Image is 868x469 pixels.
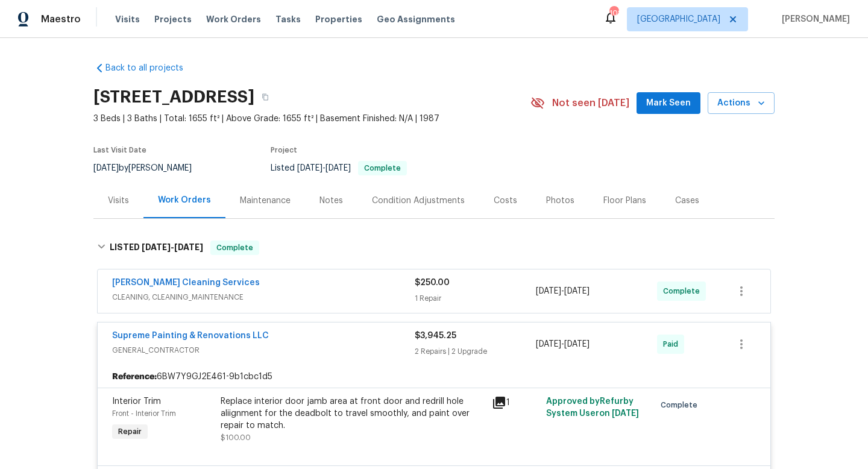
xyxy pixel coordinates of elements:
span: Maestro [41,13,81,25]
span: [DATE] [93,164,119,172]
span: Interior Trim [112,397,161,406]
h2: [STREET_ADDRESS] [93,91,254,103]
button: Mark Seen [637,92,700,115]
span: [DATE] [612,409,639,418]
div: Replace interior door jamb area at front door and redrill hole aliignment for the deadbolt to tra... [221,395,485,432]
div: Work Orders [158,194,211,206]
a: Supreme Painting & Renovations LLC [112,332,269,340]
span: Projects [154,13,192,25]
span: Front - Interior Trim [112,410,176,417]
span: Mark Seen [646,96,691,111]
button: Copy Address [254,86,276,108]
span: - [297,164,351,172]
span: Last Visit Date [93,146,146,154]
span: $100.00 [221,434,251,441]
span: Paid [663,338,683,350]
div: 102 [609,7,618,19]
span: Properties [315,13,362,25]
span: [GEOGRAPHIC_DATA] [637,13,720,25]
span: - [536,285,590,297]
div: 1 [492,395,539,410]
span: [PERSON_NAME] [777,13,850,25]
div: Maintenance [240,195,291,207]
span: Complete [359,165,406,172]
span: [DATE] [564,340,590,348]
span: Repair [113,426,146,438]
span: Work Orders [206,13,261,25]
div: Notes [319,195,343,207]
span: Complete [663,285,705,297]
span: - [536,338,590,350]
span: Complete [661,399,702,411]
span: Actions [717,96,765,111]
div: 1 Repair [415,292,536,304]
div: Photos [546,195,574,207]
span: CLEANING, CLEANING_MAINTENANCE [112,291,415,303]
div: Costs [494,195,517,207]
div: Cases [675,195,699,207]
span: Tasks [275,15,301,24]
span: [DATE] [142,243,171,251]
span: [DATE] [297,164,322,172]
div: Condition Adjustments [372,195,465,207]
div: Floor Plans [603,195,646,207]
button: Actions [708,92,775,115]
span: 3 Beds | 3 Baths | Total: 1655 ft² | Above Grade: 1655 ft² | Basement Finished: N/A | 1987 [93,113,530,125]
span: $250.00 [415,279,450,287]
span: Complete [212,242,258,254]
div: LISTED [DATE]-[DATE]Complete [93,228,775,267]
span: - [142,243,203,251]
div: by [PERSON_NAME] [93,161,206,175]
span: [DATE] [564,287,590,295]
span: $3,945.25 [415,332,456,340]
span: Project [271,146,297,154]
div: 2 Repairs | 2 Upgrade [415,345,536,357]
div: Visits [108,195,129,207]
span: [DATE] [174,243,203,251]
span: Visits [115,13,140,25]
span: [DATE] [536,340,561,348]
span: Approved by Refurby System User on [546,397,639,418]
b: Reference: [112,371,157,383]
span: Not seen [DATE] [552,97,629,109]
a: [PERSON_NAME] Cleaning Services [112,279,260,287]
div: 6BW7Y9GJ2E461-9b1cbc1d5 [98,366,770,388]
a: Back to all projects [93,62,209,74]
span: GENERAL_CONTRACTOR [112,344,415,356]
span: Listed [271,164,407,172]
h6: LISTED [110,241,203,255]
span: [DATE] [536,287,561,295]
span: Geo Assignments [377,13,455,25]
span: [DATE] [325,164,351,172]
